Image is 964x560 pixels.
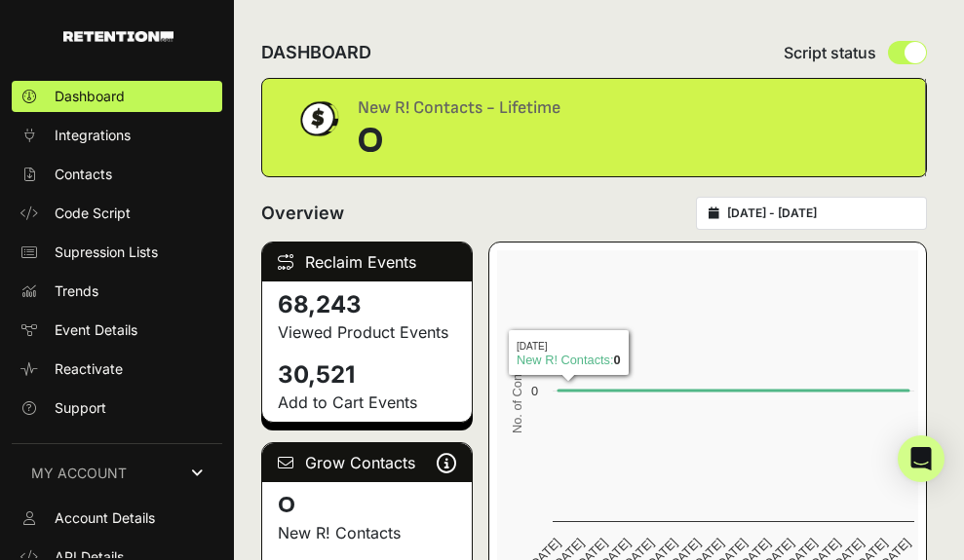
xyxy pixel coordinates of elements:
[278,289,456,320] h4: 68,243
[12,443,222,503] a: MY ACCOUNT
[12,392,222,424] a: Support
[293,94,342,143] img: dollar-coin-05c43ed7efb7bc0c12610022525b4bbbb207c7efeef5aecc26f025e68dcafac9.png
[262,243,472,281] div: Reclaim Events
[55,165,112,184] span: Contacts
[63,31,174,42] img: Retention.com
[898,435,945,482] div: Open Intercom Messenger
[55,359,123,379] span: Reactivate
[510,348,524,433] text: No. of Contacts
[278,490,456,521] h4: 0
[12,81,222,112] a: Dashboard
[278,521,456,544] p: New R! Contacts
[55,398,106,418] span: Support
[55,87,125,106] span: Dashboard
[531,384,538,398] text: 0
[261,39,371,66] h2: DASHBOARD
[12,198,222,229] a: Code Script
[12,354,222,385] a: Reactivate
[55,508,155,528] span: Account Details
[12,159,222,190] a: Contacts
[262,443,472,482] div: Grow Contacts
[784,41,876,64] span: Script status
[55,320,137,340] span: Event Details
[12,276,222,307] a: Trends
[55,243,158,262] span: Supression Lists
[12,120,222,151] a: Integrations
[261,200,344,227] h2: Overview
[358,94,560,122] div: New R! Contacts - Lifetime
[278,320,456,344] p: Viewed Product Events
[358,122,560,161] div: 0
[12,237,222,268] a: Supression Lists
[12,503,222,534] a: Account Details
[278,391,456,414] p: Add to Cart Events
[278,359,456,391] h4: 30,521
[55,126,131,145] span: Integrations
[55,281,98,301] span: Trends
[55,204,131,223] span: Code Script
[12,315,222,346] a: Event Details
[31,464,127,483] span: MY ACCOUNT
